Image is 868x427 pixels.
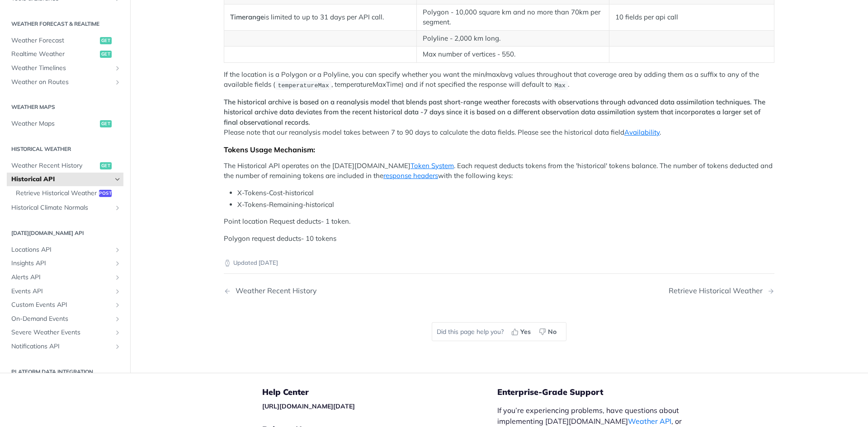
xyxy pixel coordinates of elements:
span: Weather Recent History [11,161,98,170]
span: get [100,162,112,169]
div: Did this page help you? [432,322,566,341]
h2: Weather Forecast & realtime [7,20,123,28]
div: Retrieve Historical Weather [669,286,767,295]
p: Polygon request deducts- 10 tokens [224,234,774,244]
span: get [100,37,112,44]
li: X-Tokens-Cost-historical [237,188,774,198]
button: Show subpages for Weather on Routes [114,79,121,86]
a: Severe Weather EventsShow subpages for Severe Weather Events [7,326,123,340]
a: Availability [624,128,660,136]
span: get [100,51,112,58]
h2: Weather Maps [7,103,123,111]
span: Realtime Weather [11,50,98,59]
a: Weather on RoutesShow subpages for Weather on Routes [7,75,123,89]
a: Historical Climate NormalsShow subpages for Historical Climate Normals [7,201,123,215]
a: Previous Page: Weather Recent History [224,286,460,295]
a: Locations APIShow subpages for Locations API [7,243,123,257]
a: Weather API [628,417,671,426]
span: post [99,190,112,197]
a: Insights APIShow subpages for Insights API [7,257,123,271]
p: Please note that our reanalysis model takes between 7 to 90 days to calculate the data fields. Pl... [224,97,774,138]
a: On-Demand EventsShow subpages for On-Demand Events [7,312,123,326]
a: Notifications APIShow subpages for Notifications API [7,340,123,353]
button: Show subpages for Alerts API [114,274,121,281]
span: Max [555,82,566,89]
span: Weather Timelines [11,64,112,73]
a: Weather Forecastget [7,34,123,47]
td: is limited to up to 31 days per API call. [224,4,417,30]
span: Locations API [11,245,112,254]
p: If the location is a Polygon or a Polyline, you can specify whether you want the min/max/avg valu... [224,70,774,90]
td: Polygon - 10,000 square km and no more than 70km per segment. [416,4,609,30]
button: Show subpages for Events API [114,288,121,295]
h5: Enterprise-Grade Support [497,387,709,398]
span: Insights API [11,259,112,268]
span: temperatureMax [278,82,329,89]
p: The Historical API operates on the [DATE][DOMAIN_NAME] . Each request deducts tokens from the 'hi... [224,161,774,181]
h2: Platform DATA integration [7,368,123,376]
span: Alerts API [11,273,112,282]
span: Notifications API [11,342,112,351]
a: Historical APIHide subpages for Historical API [7,173,123,186]
li: X-Tokens-Remaining-historical [237,200,774,210]
span: Historical API [11,175,112,184]
p: Point location Request deducts- 1 token. [224,216,774,227]
strong: Timerange [230,13,264,21]
span: Events API [11,287,112,296]
span: get [100,120,112,127]
a: Token System [410,161,454,170]
button: No [536,325,561,338]
td: Polyline - 2,000 km long. [416,30,609,47]
button: Show subpages for Historical Climate Normals [114,204,121,211]
button: Yes [508,325,536,338]
span: Historical Climate Normals [11,203,112,212]
span: Custom Events API [11,300,112,310]
td: Max number of vertices - 550. [416,47,609,63]
h2: [DATE][DOMAIN_NAME] API [7,229,123,237]
h2: Historical Weather [7,145,123,153]
a: Custom Events APIShow subpages for Custom Events API [7,298,123,312]
a: Alerts APIShow subpages for Alerts API [7,271,123,284]
a: Retrieve Historical Weatherpost [11,187,123,200]
a: response headers [383,171,438,180]
span: Retrieve Historical Weather [16,189,97,198]
a: Events APIShow subpages for Events API [7,285,123,298]
span: On-Demand Events [11,314,112,324]
nav: Pagination Controls [224,277,774,304]
a: Weather Recent Historyget [7,159,123,173]
span: No [548,327,557,337]
span: Weather Forecast [11,36,98,45]
a: Next Page: Retrieve Historical Weather [669,286,774,295]
strong: The historical archive is based on a reanalysis model that blends past short-range weather foreca... [224,98,765,127]
a: Realtime Weatherget [7,48,123,61]
span: Weather Maps [11,119,98,128]
td: 10 fields per api call [609,4,774,30]
a: [URL][DOMAIN_NAME][DATE] [262,402,355,410]
div: Weather Recent History [231,286,317,295]
div: Tokens Usage Mechanism: [224,145,774,154]
button: Show subpages for Custom Events API [114,301,121,309]
span: Weather on Routes [11,78,112,87]
span: Severe Weather Events [11,328,112,338]
button: Show subpages for Severe Weather Events [114,329,121,337]
a: Weather Mapsget [7,117,123,131]
button: Show subpages for Insights API [114,260,121,267]
h5: Help Center [262,387,497,398]
button: Show subpages for On-Demand Events [114,315,121,323]
span: Yes [520,327,531,337]
p: Updated [DATE] [224,258,774,267]
button: Show subpages for Notifications API [114,343,121,350]
button: Show subpages for Weather Timelines [114,65,121,72]
a: Weather TimelinesShow subpages for Weather Timelines [7,61,123,75]
button: Hide subpages for Historical API [114,176,121,183]
button: Show subpages for Locations API [114,246,121,253]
